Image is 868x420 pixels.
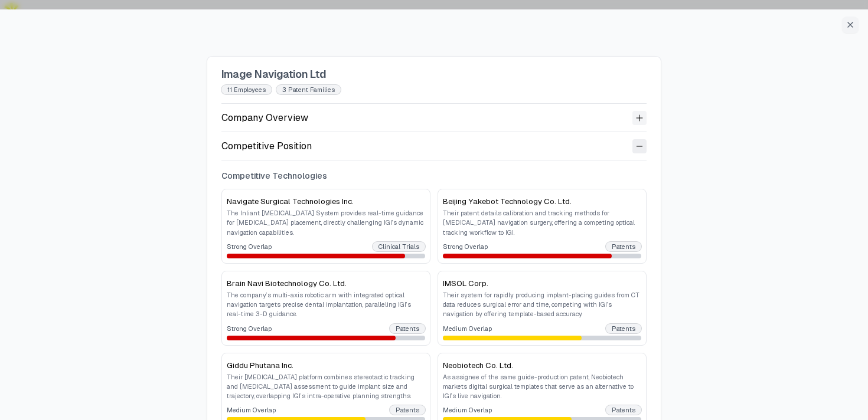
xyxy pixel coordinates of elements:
[438,189,647,264] button: Beijing Yakebot Technology Co. Ltd.Their patent details calibration and tracking methods for [MED...
[390,324,425,333] div: Patents
[443,361,513,370] span: Neobiotech Co. Ltd.
[438,271,647,346] button: IMSOL Corp.Their system for rapidly producing implant-placing guides from CT data reduces surgica...
[443,208,641,237] p: Their patent details calibration and tracking methods for [MEDICAL_DATA] navigation surgery, offe...
[443,279,488,288] span: IMSOL Corp.
[373,242,425,251] div: Clinical Trials
[221,170,647,182] h3: Competitive Technologies
[227,290,425,319] p: The company’s multi-axis robotic arm with integrated optical navigation targets precise dental im...
[606,405,641,415] div: Patents
[227,208,425,237] p: The Inliant [MEDICAL_DATA] System provides real-time guidance for [MEDICAL_DATA] placement, direc...
[443,242,488,251] span: Strong Overlap
[443,197,572,206] span: Beijing Yakebot Technology Co. Ltd.
[606,242,641,251] div: Patents
[227,324,272,333] span: Strong Overlap
[606,324,641,333] div: Patents
[227,405,276,415] span: Medium Overlap
[443,372,641,401] p: As assignee of the same guide-production patent, Neobiotech markets digital surgical templates th...
[227,197,354,206] span: Navigate Surgical Technologies Inc.
[221,189,430,264] button: Navigate Surgical Technologies Inc.The Inliant [MEDICAL_DATA] System provides real-time guidance ...
[276,85,341,94] div: 3 Patent Families
[221,271,430,346] button: Brain Navi Biotechnology Co. Ltd.The company’s multi-axis robotic arm with integrated optical nav...
[227,372,425,401] p: Their [MEDICAL_DATA] platform combines stereotactic tracking and [MEDICAL_DATA] assessment to gui...
[221,85,272,94] div: 11 employees
[227,279,347,288] span: Brain Navi Biotechnology Co. Ltd.
[227,361,293,370] span: Giddu Phutana Inc.
[443,290,641,319] p: Their system for rapidly producing implant-placing guides from CT data reduces surgical error and...
[390,405,425,415] div: Patents
[227,242,272,251] span: Strong Overlap
[443,324,492,333] span: Medium Overlap
[443,405,492,415] span: Medium Overlap
[221,139,312,153] div: Competitive Position
[221,111,308,125] div: Company Overview
[221,66,647,83] h1: Image Navigation Ltd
